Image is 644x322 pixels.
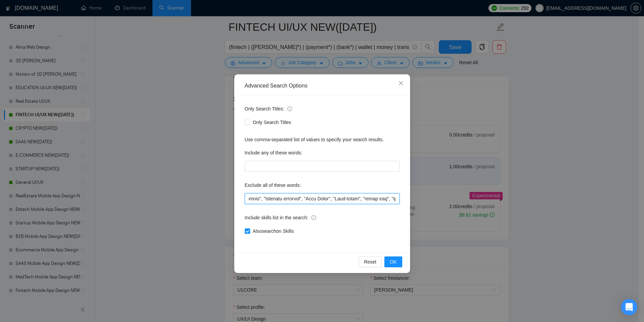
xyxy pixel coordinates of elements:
div: Use comma-separated list of values to specify your search results. [245,136,400,143]
span: info-circle [287,106,292,111]
div: Advanced Search Options [245,82,400,90]
button: Reset [359,256,382,267]
span: Only Search Titles: [245,105,292,113]
span: info-circle [311,215,316,220]
label: Exclude all of these words: [245,180,301,191]
span: OK [390,258,397,266]
span: Include skills list in the search: [245,214,316,221]
span: close [398,80,404,86]
span: Also search on Skills [250,227,296,235]
button: OK [384,256,402,267]
div: Open Intercom Messenger [621,299,637,315]
span: Reset [364,258,377,266]
span: Only Search Titles [250,119,294,126]
label: Include any of these words: [245,147,302,158]
button: Close [392,74,410,93]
